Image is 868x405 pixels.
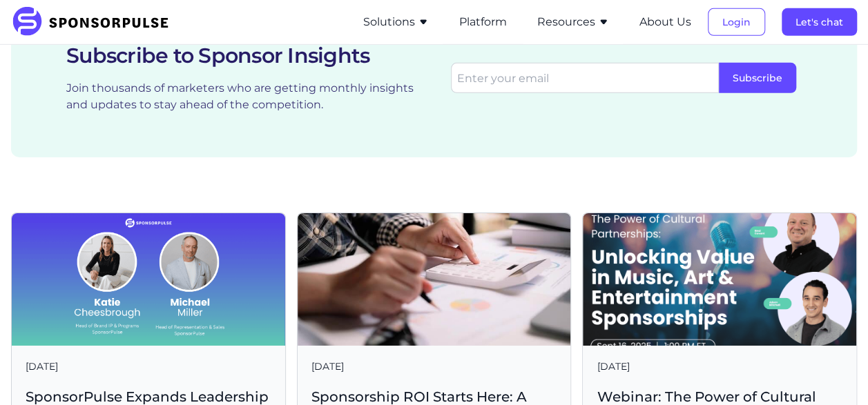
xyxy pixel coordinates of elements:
a: About Us [639,16,691,28]
span: [DATE] [597,359,842,373]
a: Login [708,16,765,28]
button: Let's chat [782,8,857,36]
img: Getty Images courtesy of Unsplash [298,213,571,346]
iframe: Chat Widget [799,339,868,405]
h2: Subscribe to Sponsor Insights [66,43,423,69]
button: Login [708,8,765,36]
button: Solutions [363,14,429,30]
button: Subscribe [719,63,796,93]
span: [DATE] [26,359,271,373]
p: Join thousands of marketers who are getting monthly insights and updates to stay ahead of the com... [66,80,423,113]
span: [DATE] [311,359,557,373]
input: Enter your email [451,63,720,93]
img: SponsorPulse [11,7,179,37]
button: Resources [537,14,609,30]
a: Platform [459,16,507,28]
img: Webinar header image [583,213,856,346]
button: About Us [639,14,691,30]
a: Let's chat [782,16,857,28]
button: Platform [459,14,507,30]
img: Katie Cheesbrough and Michael Miller Join SponsorPulse to Accelerate Strategic Services [12,213,285,346]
